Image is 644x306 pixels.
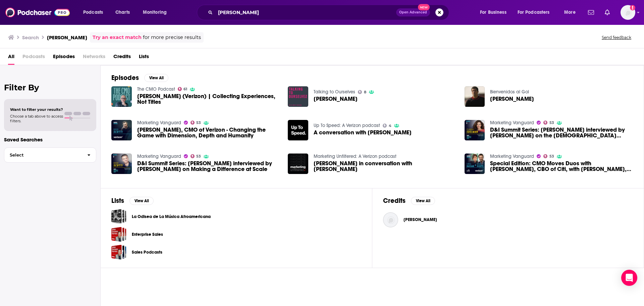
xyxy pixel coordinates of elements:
[465,120,485,140] img: D&I Summit Series: Claudia Edelman interviewed by Diego Scotti on the Hispanic Community Impact
[314,96,358,102] a: Diego Scotti
[513,7,559,18] button: open menu
[137,93,280,105] a: Diego Scotti (Verizon) | Collecting Experiences, Not Titles
[111,154,132,174] img: D&I Summit Series: Diego Scotti interviewed by Antonio Lucio on Making a Difference at Scale
[111,74,139,82] h2: Episodes
[621,5,635,20] span: Logged in as shannnon_white
[383,209,633,230] button: Diego ScottiDiego Scotti
[559,7,584,18] button: open menu
[358,90,366,94] a: 8
[93,34,142,41] a: Try an exact match
[288,120,308,140] img: A conversation with Diego Scotti
[196,121,201,124] span: 53
[621,5,635,20] img: User Profile
[383,124,391,128] a: 4
[630,5,635,10] svg: Add a profile image
[465,86,485,107] img: Diego Scotti
[564,8,576,17] span: More
[314,161,457,172] span: [PERSON_NAME] in conversation with [PERSON_NAME]
[111,7,134,18] a: Charts
[543,154,554,158] a: 53
[490,127,633,138] a: D&I Summit Series: Claudia Edelman interviewed by Diego Scotti on the Hispanic Community Impact
[383,196,406,205] h2: Credits
[144,74,168,82] button: View All
[621,5,635,20] button: Show profile menu
[490,154,534,159] a: Marketing Vanguard
[22,51,45,65] span: Podcasts
[196,155,201,158] span: 53
[549,121,554,124] span: 53
[215,7,396,18] input: Search podcasts, credits, & more...
[115,8,130,17] span: Charts
[490,89,529,95] a: Bienvenidos al Gol
[585,7,597,18] a: Show notifications dropdown
[191,121,201,125] a: 53
[139,51,149,65] span: Lists
[111,245,126,260] a: Sales Podcasts
[314,154,396,159] a: Marketing Unfiltered: A Verizon podcast
[418,4,430,10] span: New
[465,154,485,174] img: Special Edition: CMO Moves Duos with Carla Hassan, CBO of Citi, with Diego Scotti, CMO of Verizon
[143,8,167,17] span: Monitoring
[191,154,201,158] a: 53
[111,196,154,205] a: ListsView All
[518,8,550,17] span: For Podcasters
[137,93,280,105] span: [PERSON_NAME] (Verizon) | Collecting Experiences, Not Titles
[5,6,70,19] img: Podchaser - Follow, Share and Rate Podcasts
[178,87,187,91] a: 61
[490,127,633,138] span: D&I Summit Series: [PERSON_NAME] interviewed by [PERSON_NAME] on the [DEMOGRAPHIC_DATA] Community...
[602,7,612,18] a: Show notifications dropdown
[22,34,39,41] h3: Search
[83,8,103,17] span: Podcasts
[383,212,398,227] img: Diego Scotti
[47,34,87,41] h3: [PERSON_NAME]
[600,35,633,40] button: Send feedback
[138,7,175,18] button: open menu
[475,7,515,18] button: open menu
[4,147,96,163] button: Select
[113,51,131,65] a: Credits
[543,121,554,125] a: 53
[183,88,187,91] span: 61
[111,74,168,82] a: EpisodesView All
[288,86,308,107] img: Diego Scotti
[490,161,633,172] a: Special Edition: CMO Moves Duos with Carla Hassan, CBO of Citi, with Diego Scotti, CMO of Verizon
[8,51,14,65] a: All
[111,120,132,140] img: Diego Scotti, CMO of Verizon - Changing the Game with Dimension, Depth and Humanity
[314,89,355,95] a: Talking to Ourselves
[490,161,633,172] span: Special Edition: CMO Moves Duos with [PERSON_NAME], CBO of Citi, with [PERSON_NAME], CMO of Verizon
[83,51,105,65] span: Networks
[137,161,280,172] span: D&I Summit Series: [PERSON_NAME] interviewed by [PERSON_NAME] on Making a Difference at Scale
[111,227,126,242] span: Enterprise Sales
[137,161,280,172] a: D&I Summit Series: Diego Scotti interviewed by Antonio Lucio on Making a Difference at Scale
[111,86,132,107] a: Diego Scotti (Verizon) | Collecting Experiences, Not Titles
[549,155,554,158] span: 53
[53,51,75,65] a: Episodes
[314,130,412,135] a: A conversation with Diego Scotti
[411,197,435,205] button: View All
[111,209,126,224] a: La Odisea de La Música Afroamericana
[137,154,181,159] a: Marketing Vanguard
[288,154,308,174] img: Diego Scotti in conversation with Leslie Berland
[203,5,455,20] div: Search podcasts, credits, & more...
[490,96,534,102] span: [PERSON_NAME]
[389,124,391,127] span: 4
[137,127,280,138] a: Diego Scotti, CMO of Verizon - Changing the Game with Dimension, Depth and Humanity
[621,270,637,286] div: Open Intercom Messenger
[314,123,380,128] a: Up To Speed: A Verizon podcast
[364,91,366,94] span: 8
[132,231,163,238] a: Enterprise Sales
[396,8,430,16] button: Open AdvancedNew
[132,213,211,220] a: La Odisea de La Música Afroamericana
[314,130,412,135] span: A conversation with [PERSON_NAME]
